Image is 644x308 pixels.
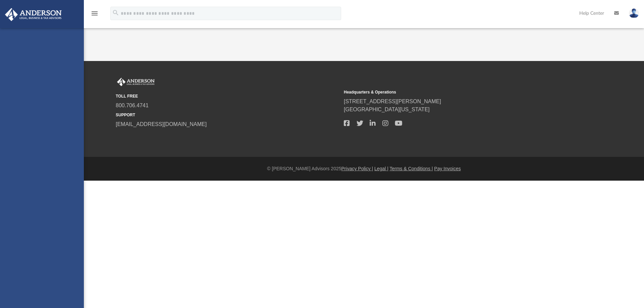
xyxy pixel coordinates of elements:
small: TOLL FREE [116,93,339,99]
a: [EMAIL_ADDRESS][DOMAIN_NAME] [116,121,207,127]
a: Pay Invoices [434,166,461,171]
img: User Pic [629,8,639,18]
small: Headquarters & Operations [344,89,567,95]
img: Anderson Advisors Platinum Portal [3,8,64,21]
img: Anderson Advisors Platinum Portal [116,78,156,86]
a: Terms & Conditions | [390,166,433,171]
i: search [112,9,119,16]
small: SUPPORT [116,112,339,118]
i: menu [91,9,99,17]
a: 800.706.4741 [116,103,149,108]
a: [STREET_ADDRESS][PERSON_NAME] [344,99,441,104]
a: Privacy Policy | [341,166,373,171]
a: menu [91,13,99,17]
div: © [PERSON_NAME] Advisors 2025 [84,165,644,172]
a: Legal | [374,166,388,171]
a: [GEOGRAPHIC_DATA][US_STATE] [344,107,430,112]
